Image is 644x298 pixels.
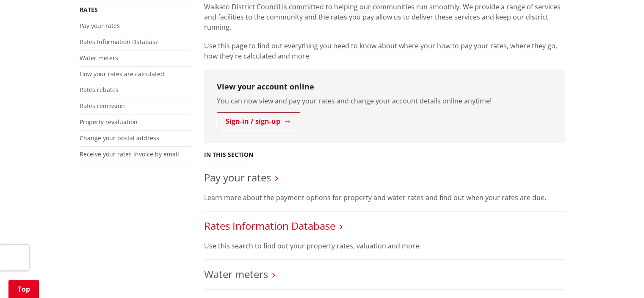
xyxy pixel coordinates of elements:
a: Water meters [80,54,118,62]
p: Learn more about the payment options for property and water rates and find out when your rates ar... [204,192,565,203]
a: Rates rebates [80,86,119,94]
a: Change your postal address [80,134,159,142]
a: Sign-in / sign-up [217,112,300,130]
a: How your rates are calculated [80,70,164,78]
p: Use this search to find out your property rates, valuation and more. [204,241,565,251]
a: Pay your rates [204,170,271,184]
a: Receive your rates invoice by email [80,150,179,158]
a: Rates [80,6,98,14]
p: Use this page to find out everything you need to know about where your how to pay your rates, whe... [204,41,565,61]
a: Rates Information Database [80,38,159,46]
h5: In this section [204,151,253,159]
a: Water meters [204,267,268,281]
a: Top [8,280,39,298]
a: Property revaluation [80,118,138,126]
p: Waikato District Council is committed to helping our communities run smoothly. We provide a range... [204,2,565,32]
a: Rates Information Database [204,219,335,233]
p: You can now view and pay your rates and change your account details online anytime! [217,96,552,106]
a: Rates remission [80,102,125,110]
a: Pay your rates [80,22,120,30]
h3: View your account online [217,82,552,92]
